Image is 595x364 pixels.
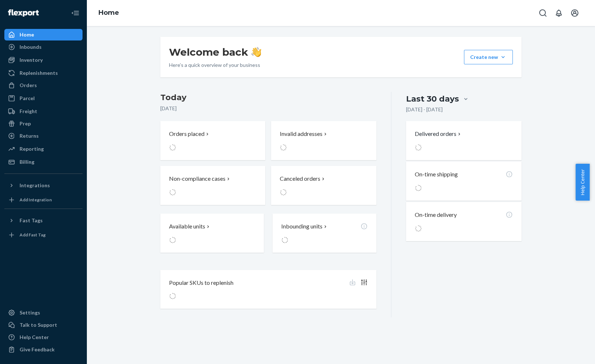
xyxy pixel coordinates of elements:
p: [DATE] - [DATE] [406,106,443,113]
button: Open account menu [567,6,582,20]
div: Freight [20,108,37,115]
button: Close Navigation [68,6,83,20]
div: Returns [20,132,39,140]
div: Give Feedback [20,346,55,353]
button: Give Feedback [4,344,83,355]
div: Settings [20,309,40,316]
button: Talk to Support [4,319,83,331]
button: Available units [160,214,264,253]
a: Returns [4,130,83,142]
a: Add Fast Tag [4,229,83,241]
a: Add Integration [4,194,83,206]
h3: Today [160,92,376,103]
button: Open Search Box [536,6,550,20]
a: Home [98,9,119,17]
p: Non-compliance cases [169,175,225,183]
div: Inventory [20,56,43,64]
div: Last 30 days [406,93,459,104]
button: Inbounding units [273,214,376,253]
div: Reporting [20,145,44,153]
h1: Welcome back [169,46,261,59]
button: Orders placed [160,121,265,160]
button: Open notifications [552,6,566,20]
button: Fast Tags [4,215,83,226]
a: Help Center [4,331,83,343]
div: Home [20,31,34,38]
p: [DATE] [160,105,376,112]
div: Add Integration [20,197,52,203]
button: Integrations [4,180,83,191]
div: Replenishments [20,69,58,77]
a: Inbounds [4,41,83,53]
a: Billing [4,156,83,168]
div: Help Center [20,334,49,341]
div: Fast Tags [20,217,43,224]
a: Settings [4,307,83,318]
div: Orders [20,82,37,89]
p: On-time delivery [415,211,457,219]
a: Inventory [4,54,83,66]
div: Billing [20,158,34,166]
button: Help Center [575,164,590,201]
button: Invalid addresses [271,121,376,160]
div: Parcel [20,95,35,102]
img: Flexport logo [8,9,39,17]
div: Prep [20,120,31,127]
a: Freight [4,106,83,117]
p: Here’s a quick overview of your business [169,61,261,69]
div: Add Fast Tag [20,232,46,238]
div: Inbounds [20,43,42,51]
p: Orders placed [169,130,204,138]
a: Reporting [4,143,83,155]
p: Inbounding units [281,222,322,231]
a: Orders [4,80,83,91]
button: Create new [464,50,513,64]
p: On-time shipping [415,170,458,179]
div: Integrations [20,182,50,189]
div: Talk to Support [20,321,57,329]
button: Non-compliance cases [160,166,265,205]
a: Prep [4,118,83,129]
img: hand-wave emoji [251,47,261,57]
a: Home [4,29,83,40]
p: Popular SKUs to replenish [169,279,233,287]
button: Delivered orders [415,130,462,138]
button: Canceled orders [271,166,376,205]
a: Parcel [4,93,83,104]
ol: breadcrumbs [93,3,125,23]
p: Invalid addresses [280,130,322,138]
p: Canceled orders [280,175,320,183]
p: Available units [169,222,205,231]
a: Replenishments [4,67,83,79]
